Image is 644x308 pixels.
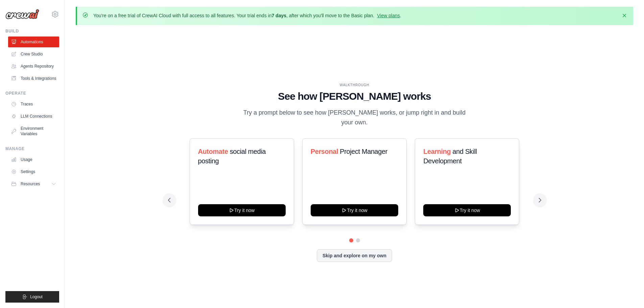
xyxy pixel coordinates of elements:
[340,148,387,155] span: Project Manager
[168,90,541,102] h1: See how [PERSON_NAME] works
[168,82,541,88] div: WALKTHROUGH
[311,204,398,216] button: Try it now
[8,49,59,60] a: Crew Studio
[198,204,286,216] button: Try it now
[423,204,511,216] button: Try it now
[93,12,401,19] p: You're on a free trial of CrewAI Cloud with full access to all features. Your trial ends in , aft...
[8,73,59,84] a: Tools & Integrations
[8,123,59,139] a: Environment Variables
[21,181,40,187] span: Resources
[8,179,59,189] button: Resources
[8,37,59,47] a: Automations
[241,108,468,128] p: Try a prompt below to see how [PERSON_NAME] works, or jump right in and build your own.
[5,291,59,303] button: Logout
[198,148,228,155] span: Automate
[317,249,392,262] button: Skip and explore on my own
[8,166,59,177] a: Settings
[30,294,43,300] span: Logout
[271,13,286,18] strong: 7 days
[5,9,39,19] img: Logo
[8,61,59,72] a: Agents Repository
[5,28,59,34] div: Build
[198,148,266,165] span: social media posting
[5,91,59,96] div: Operate
[8,111,59,122] a: LLM Connections
[8,99,59,110] a: Traces
[5,146,59,151] div: Manage
[311,148,338,155] span: Personal
[377,13,400,18] a: View plans
[423,148,451,155] span: Learning
[8,154,59,165] a: Usage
